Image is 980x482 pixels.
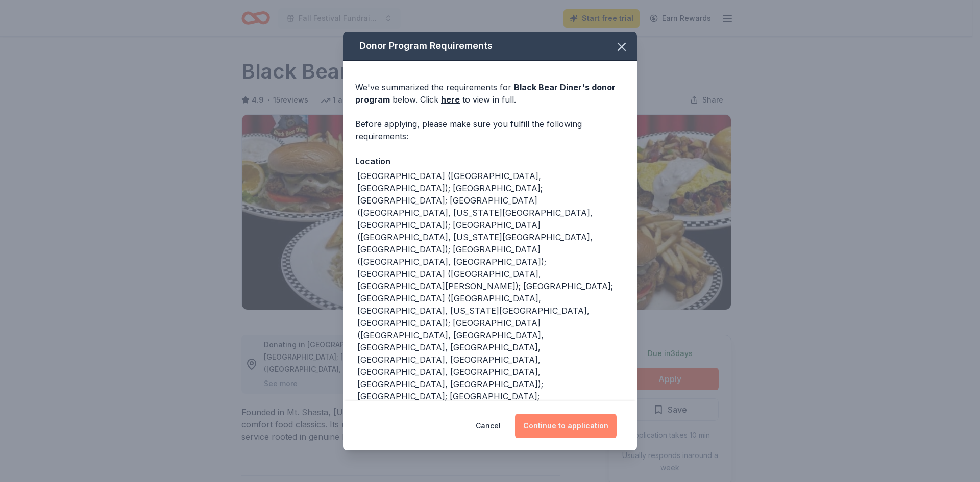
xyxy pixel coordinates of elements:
div: Location [355,155,625,168]
div: Before applying, please make sure you fulfill the following requirements: [355,118,625,142]
div: [GEOGRAPHIC_DATA] ([GEOGRAPHIC_DATA], [GEOGRAPHIC_DATA]); [GEOGRAPHIC_DATA]; [GEOGRAPHIC_DATA]; [... [357,170,625,439]
button: Continue to application [515,414,617,438]
div: We've summarized the requirements for below. Click to view in full. [355,81,625,106]
a: here [441,93,460,106]
div: Donor Program Requirements [343,32,637,61]
button: Cancel [476,414,501,438]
